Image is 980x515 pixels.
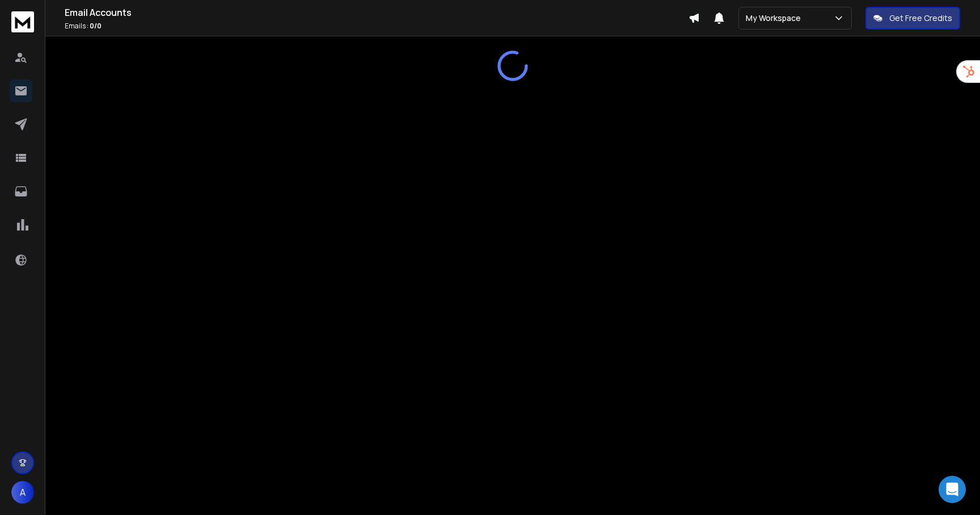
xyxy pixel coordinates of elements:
[865,7,960,30] button: Get Free Credits
[65,6,688,19] h1: Email Accounts
[939,476,966,503] div: Open Intercom Messenger
[90,21,102,31] span: 0 / 0
[746,12,805,24] p: My Workspace
[11,481,34,504] button: A
[11,11,34,32] img: logo
[65,22,688,31] p: Emails :
[889,12,952,24] p: Get Free Credits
